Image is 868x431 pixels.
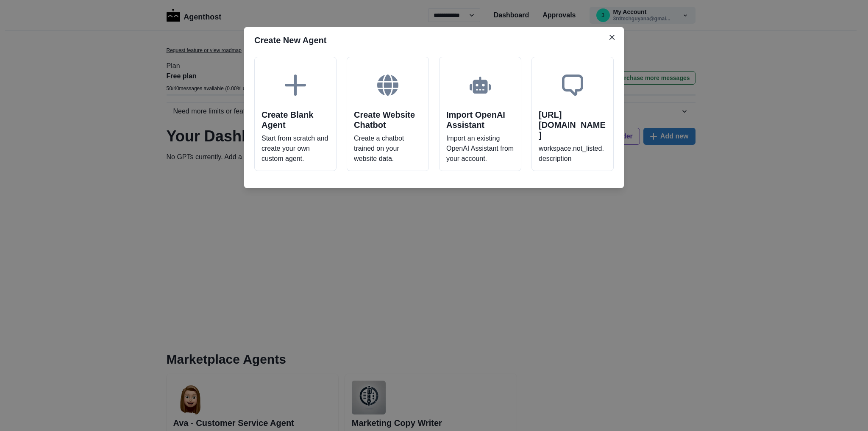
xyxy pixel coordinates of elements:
p: Import an existing OpenAI Assistant from your account. [446,133,514,164]
h2: Create Website Chatbot [354,110,422,130]
p: workspace.not_listed.description [539,144,606,164]
p: Start from scratch and create your own custom agent. [262,133,329,164]
p: Create a chatbot trained on your website data. [354,133,422,164]
h2: [URL][DOMAIN_NAME] [539,110,606,140]
button: Close [605,30,619,44]
header: Create New Agent [244,27,624,53]
h2: Import OpenAI Assistant [446,110,514,130]
h2: Create Blank Agent [262,110,329,130]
